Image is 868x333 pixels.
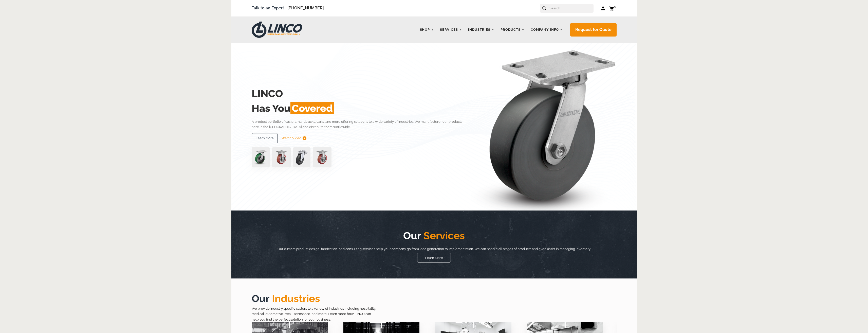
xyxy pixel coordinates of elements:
[614,5,616,8] span: 0
[549,4,594,13] input: Search
[303,136,306,140] img: subtract.png
[313,147,331,167] img: capture-59611-removebg-preview-1.png
[437,25,464,35] a: Services
[290,102,334,114] span: Covered
[252,101,470,116] h2: Has You
[287,6,324,10] a: [PHONE_NUMBER]
[269,292,320,304] span: Industries
[272,147,291,167] img: capture-59611-removebg-preview-1.png
[293,147,310,167] img: lvwpp200rst849959jpg-30522-removebg-preview-1.png
[498,25,527,35] a: Products
[471,43,617,211] img: linco_caster
[252,291,617,306] h2: Our
[252,5,324,12] span: Talk to an Expert –
[272,228,596,243] h2: Our
[466,25,497,35] a: Industries
[252,119,470,130] p: A product portfolio of casters, handtrucks, carts, and more offering solutions to a wide variety ...
[252,133,278,143] a: Learn More
[528,25,565,35] a: Company Info
[252,147,270,167] img: pn3orx8a-94725-1-1-.png
[272,246,596,252] p: Our custom product design, fabrication, and consulting services help your company go from idea ge...
[421,230,465,241] span: Services
[609,5,617,11] a: 0
[601,6,605,11] a: Log in
[252,22,302,38] img: LINCO CASTERS & INDUSTRIAL SUPPLY
[252,86,470,101] h2: LINCO
[417,25,436,35] a: Shop
[417,253,451,262] a: Learn More
[252,306,378,322] p: We provide industry specific casters to a variety of industries including hospitality, medical, a...
[570,23,617,37] a: Request for Quote
[282,133,306,143] a: Watch Video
